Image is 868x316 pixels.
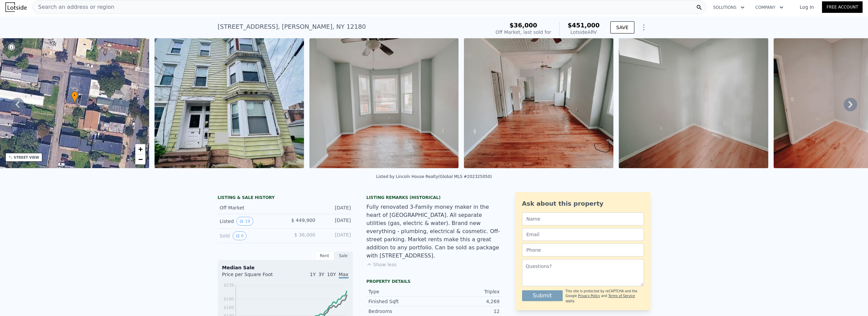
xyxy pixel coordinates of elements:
a: Terms of Service [608,294,635,298]
div: 4,269 [434,298,500,305]
a: Privacy Policy [578,294,600,298]
div: Ask about this property [522,199,644,208]
input: Name [522,212,644,225]
div: 12 [434,308,500,315]
button: Company [750,1,789,14]
span: Max [339,272,349,278]
div: [DATE] [321,204,351,211]
img: Sale: 141070572 Parcel: 70725749 [309,38,459,168]
span: − [138,155,143,163]
img: Lotside [5,2,27,12]
div: Median Sale [222,264,349,271]
input: Email [522,228,644,241]
img: Sale: 141070572 Parcel: 70725749 [155,38,304,168]
tspan: $239 [224,283,234,288]
a: Zoom out [135,154,145,164]
button: View historical data [233,231,247,240]
div: Listed by Lincoln House Realty (Global MLS #202325050) [376,174,492,179]
span: $36,000 [510,22,537,29]
span: $451,000 [568,22,600,29]
div: Triplex [434,288,500,295]
a: Zoom in [135,144,145,154]
div: Bedrooms [369,308,434,315]
div: LISTING & SALE HISTORY [218,195,353,202]
div: STREET VIEW [14,155,39,160]
span: 3Y [319,272,324,277]
div: Finished Sqft [369,298,434,305]
div: [DATE] [321,231,351,240]
button: Show Options [637,21,651,34]
div: Listed [220,217,280,226]
img: Sale: 141070572 Parcel: 70725749 [619,38,768,168]
div: Off Market [220,204,280,211]
div: Sold [220,231,280,240]
div: Property details [367,279,502,284]
div: Rent [315,251,334,260]
img: Sale: 141070572 Parcel: 70725749 [464,38,613,168]
div: Price per Square Foot [222,271,285,282]
span: + [138,145,143,153]
div: [DATE] [321,217,351,226]
input: Phone [522,244,644,256]
div: • [71,91,78,103]
div: Type [369,288,434,295]
div: [STREET_ADDRESS] , [PERSON_NAME] , NY 12180 [218,22,366,31]
span: 10Y [327,272,336,277]
button: Show less [367,261,397,268]
div: Sale [334,251,353,260]
button: Solutions [708,1,750,14]
span: 1Y [310,272,315,277]
div: Fully renovated 3-Family money maker in the heart of [GEOGRAPHIC_DATA]. All separate utilities (g... [367,203,502,260]
div: Off Market, last sold for [496,29,551,36]
span: Search an address or region [33,3,114,11]
div: Lotside ARV [568,29,600,36]
button: SAVE [610,21,634,33]
div: Listing Remarks (Historical) [367,195,502,200]
div: This site is protected by reCAPTCHA and the Google and apply. [565,289,643,303]
button: Submit [522,290,563,301]
span: $ 449,900 [291,218,315,223]
tspan: $190 [224,297,234,301]
a: Free Account [822,1,863,13]
button: View historical data [236,217,253,226]
tspan: $160 [224,305,234,310]
a: Log In [792,4,822,10]
span: $ 36,000 [294,232,315,238]
span: • [71,92,78,98]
